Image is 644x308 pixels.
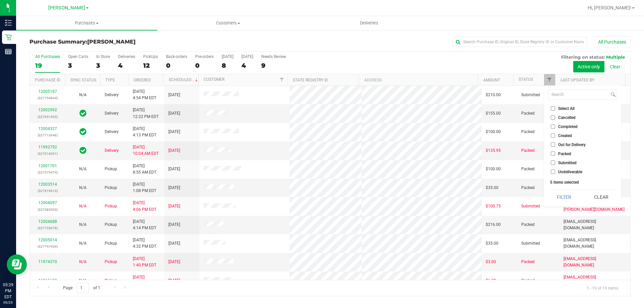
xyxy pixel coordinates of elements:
[521,92,540,98] span: Submitted
[521,147,535,154] span: Packed
[486,166,501,172] span: $100.00
[563,256,626,268] span: [EMAIL_ADDRESS][DOMAIN_NAME]
[133,181,156,194] span: [DATE] 1:08 PM EDT
[34,114,61,120] p: (327651405)
[105,110,119,117] span: Delivery
[79,92,87,98] button: N/A
[35,78,60,82] a: Purchase ID
[34,95,61,101] p: (327754844)
[133,88,156,101] span: [DATE] 4:54 PM EDT
[133,78,151,82] a: Ordered
[157,16,299,30] a: Customers
[551,151,555,156] input: Packed
[519,77,533,82] a: Status
[79,166,87,172] button: N/A
[133,200,156,212] span: [DATE] 4:06 PM EDT
[87,39,136,45] span: [PERSON_NAME]
[166,62,187,69] div: 0
[548,190,580,204] button: Filter
[558,134,572,138] span: Created
[168,166,180,172] span: [DATE]
[34,132,61,138] p: (327713948)
[35,54,60,59] div: All Purchases
[168,110,180,117] span: [DATE]
[79,204,87,208] span: Not Applicable
[105,278,117,284] span: Pickup
[70,78,96,82] a: Sync Status
[38,238,57,242] a: 12005014
[35,62,60,69] div: 19
[195,62,214,69] div: 0
[588,5,631,10] span: Hi, [PERSON_NAME]!
[261,62,286,69] div: 9
[521,166,535,172] span: Packed
[118,62,135,69] div: 4
[166,54,187,59] div: Back-orders
[38,182,57,187] a: 12003514
[521,240,540,247] span: Submitted
[133,107,159,120] span: [DATE] 12:22 PM EDT
[79,185,87,190] span: Not Applicable
[38,200,57,205] a: 12004097
[168,147,180,154] span: [DATE]
[105,222,117,228] span: Pickup
[79,203,87,209] button: N/A
[34,243,61,250] p: (327747939)
[299,16,440,30] a: Deliveries
[16,16,157,30] a: Purchases
[168,129,180,135] span: [DATE]
[143,62,158,69] div: 12
[241,54,253,59] div: [DATE]
[168,92,180,98] span: [DATE]
[558,107,575,111] span: Select All
[521,259,535,265] span: Packed
[551,170,555,174] input: Undeliverable
[57,283,106,293] span: Page of 1
[558,116,576,120] span: Cancelled
[573,61,604,72] button: Active only
[133,163,156,176] span: [DATE] 8:55 AM EDT
[558,125,578,129] span: Completed
[5,34,12,41] inline-svg: Retail
[293,78,328,82] a: State Registry ID
[276,74,287,85] a: Filter
[158,20,298,26] span: Customers
[79,278,87,283] span: Not Applicable
[594,36,631,48] button: All Purchases
[38,108,57,112] a: 12002992
[79,127,87,136] span: In Sync
[204,77,224,82] a: Customer
[16,20,157,26] span: Purchases
[551,142,555,147] input: Out for Delivery
[558,143,586,147] span: Out for Delivery
[68,62,88,69] div: 3
[550,180,615,185] div: 5 items selected
[585,190,617,204] button: Clear
[521,129,535,135] span: Packed
[38,259,57,264] a: 11974370
[5,48,12,55] inline-svg: Reports
[558,161,577,165] span: Submitted
[38,219,57,224] a: 12004688
[483,78,500,82] a: Amount
[77,283,89,293] input: 1
[563,237,626,250] span: [EMAIL_ADDRESS][DOMAIN_NAME]
[133,144,159,157] span: [DATE] 10:04 AM EDT
[606,54,625,60] span: Multiple
[563,219,626,231] span: [EMAIL_ADDRESS][DOMAIN_NAME]
[521,278,535,284] span: Packed
[486,203,501,209] span: $100.75
[453,37,587,47] input: Search Purchase ID, Original ID, State Registry ID or Customer Name...
[105,92,119,98] span: Delivery
[34,188,61,194] p: (327674613)
[261,54,286,59] div: Needs Review
[359,74,478,86] th: Address
[105,166,117,172] span: Pickup
[222,54,233,59] div: [DATE]
[133,219,156,231] span: [DATE] 4:14 PM EDT
[105,259,117,265] span: Pickup
[105,240,117,247] span: Pickup
[105,147,119,154] span: Delivery
[551,124,555,129] input: Completed
[96,62,110,69] div: 3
